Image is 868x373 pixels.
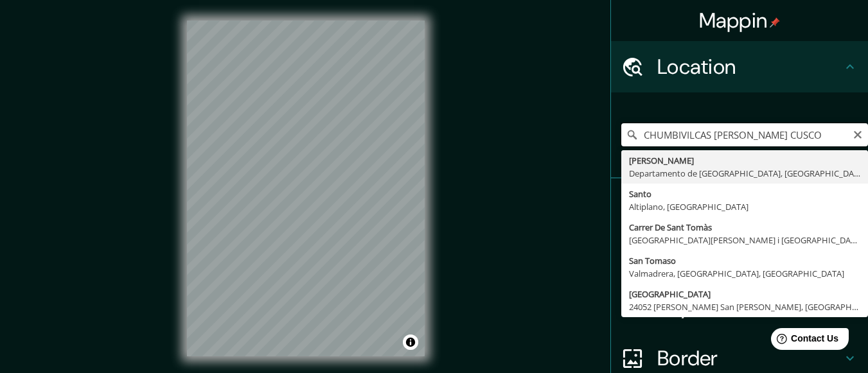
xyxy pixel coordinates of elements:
div: Santo [629,187,860,200]
div: Valmadrera, [GEOGRAPHIC_DATA], [GEOGRAPHIC_DATA] [629,267,860,280]
button: Toggle attribution [403,334,418,350]
div: Layout [611,281,868,333]
h4: Layout [657,294,842,320]
div: Pins [611,178,868,230]
div: [GEOGRAPHIC_DATA] [629,288,860,300]
img: pin-icon.png [770,17,780,28]
div: San Tomaso [629,254,860,267]
div: Departamento de [GEOGRAPHIC_DATA], [GEOGRAPHIC_DATA] [629,167,860,180]
div: Location [611,41,868,92]
h4: Mappin [699,8,781,33]
canvas: Map [187,21,425,356]
div: Altiplano, [GEOGRAPHIC_DATA] [629,200,860,213]
div: Carrer De Sant Tomàs [629,221,860,234]
iframe: Help widget launcher [754,323,854,359]
button: Clear [853,128,863,140]
div: [GEOGRAPHIC_DATA][PERSON_NAME] i [GEOGRAPHIC_DATA], [GEOGRAPHIC_DATA], [GEOGRAPHIC_DATA] [629,234,860,247]
h4: Location [657,54,842,80]
h4: Border [657,345,842,371]
div: 24052 [PERSON_NAME] San [PERSON_NAME], [GEOGRAPHIC_DATA] [629,300,860,313]
div: [PERSON_NAME] [629,154,860,167]
div: Style [611,230,868,281]
input: Pick your city or area [621,123,868,146]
